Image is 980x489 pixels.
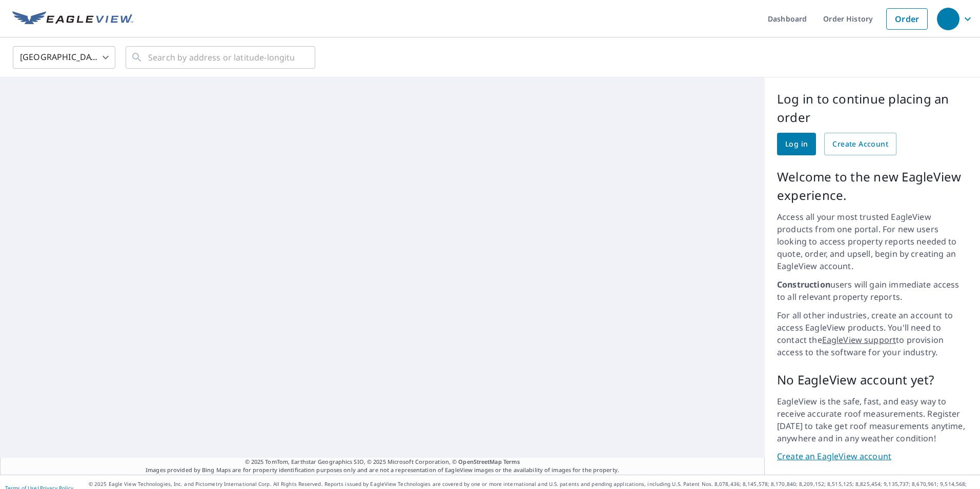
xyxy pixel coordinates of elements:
a: Terms [503,458,520,465]
span: © 2025 TomTom, Earthstar Geographics SIO, © 2025 Microsoft Corporation, © [245,458,520,466]
p: Access all your most trusted EagleView products from one portal. For new users looking to access ... [777,211,968,272]
span: Create Account [832,138,888,151]
span: Log in [785,138,808,151]
a: Create an EagleView account [777,451,968,462]
div: [GEOGRAPHIC_DATA] [13,43,115,72]
p: users will gain immediate access to all relevant property reports. [777,278,968,303]
a: Create Account [824,133,896,155]
img: EV Logo [12,11,133,27]
a: OpenStreetMap [458,458,501,465]
p: No EagleView account yet? [777,371,968,389]
a: Log in [777,133,816,155]
p: EagleView is the safe, fast, and easy way to receive accurate roof measurements. Register [DATE] ... [777,395,968,444]
a: Order [886,8,928,30]
strong: Construction [777,279,830,290]
p: For all other industries, create an account to access EagleView products. You'll need to contact ... [777,309,968,358]
input: Search by address or latitude-longitude [148,43,294,72]
a: EagleView support [822,334,896,345]
p: Welcome to the new EagleView experience. [777,168,968,205]
p: Log in to continue placing an order [777,90,968,127]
